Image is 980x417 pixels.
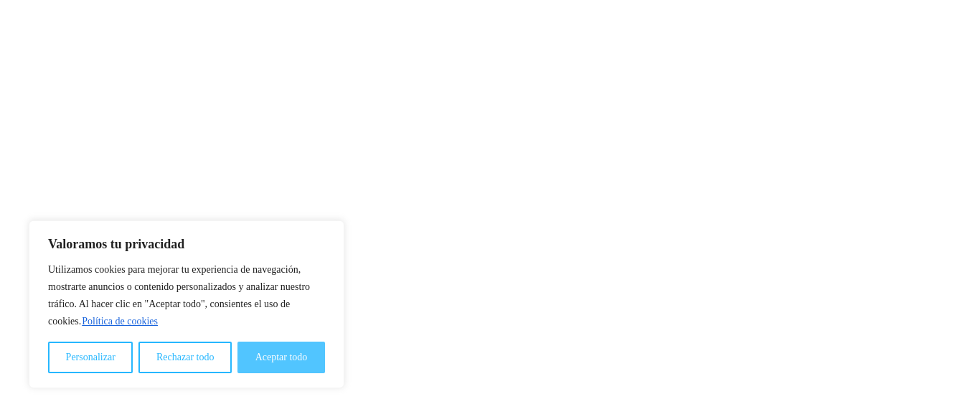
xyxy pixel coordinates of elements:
[48,237,184,251] font: Valoramos tu privacidad
[138,342,232,373] button: Rechazar todo
[82,316,158,327] font: Política de cookies
[237,342,325,373] button: Aceptar todo
[29,220,344,388] div: Valoramos tu privacidad
[156,352,214,362] font: Rechazar todo
[66,352,116,362] font: Personalizar
[48,264,310,327] font: Utilizamos cookies para mejorar tu experiencia de navegación, mostrarte anuncios o contenido pers...
[161,315,163,327] a: Política de cookies
[81,315,159,327] a: Política de cookies
[48,342,133,373] button: Personalizar
[255,352,308,362] font: Aceptar todo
